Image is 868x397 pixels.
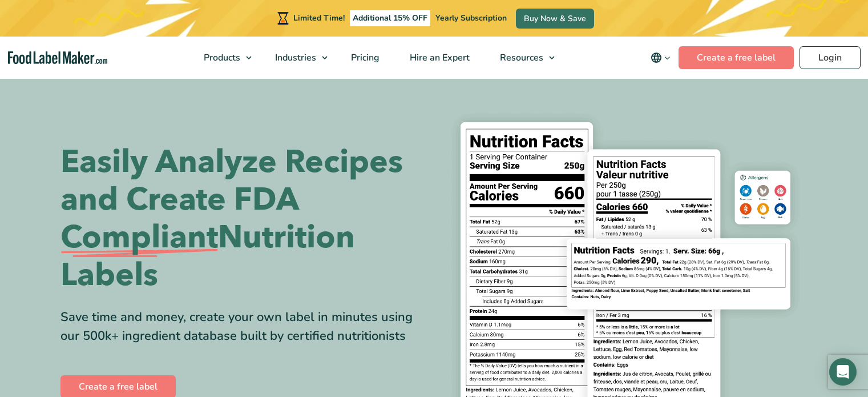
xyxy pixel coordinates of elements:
[293,13,345,23] span: Limited Time!
[60,308,426,346] div: Save time and money, create your own label in minutes using our 500k+ ingredient database built b...
[679,46,794,69] a: Create a free label
[60,143,426,294] h1: Easily Analyze Recipes and Create FDA Nutrition Labels
[800,46,861,69] a: Login
[395,37,482,79] a: Hire an Expert
[435,13,507,23] span: Yearly Subscription
[829,358,857,386] div: Open Intercom Messenger
[516,9,594,29] a: Buy Now & Save
[496,51,544,64] span: Resources
[350,10,430,26] span: Additional 15% OFF
[348,51,381,64] span: Pricing
[406,51,471,64] span: Hire an Expert
[189,37,257,79] a: Products
[485,37,560,79] a: Resources
[336,37,392,79] a: Pricing
[272,51,317,64] span: Industries
[260,37,333,79] a: Industries
[200,51,241,64] span: Products
[60,219,218,256] span: Compliant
